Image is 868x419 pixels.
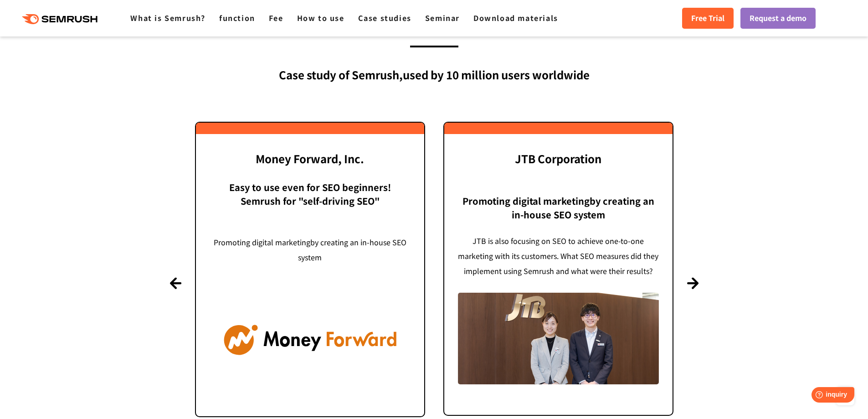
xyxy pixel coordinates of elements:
[170,280,194,287] font: Previous
[443,122,673,415] a: JTB Corporation Promoting digital marketingby creating an in-house SEO system JTB is also focusin...
[229,181,391,194] font: Easy to use even for SEO beginners!
[462,194,590,207] font: Promoting digital marketing
[473,12,558,23] a: Download materials
[358,12,411,23] a: Case studies
[241,194,380,207] font: Semrush for "self-driving SEO"
[687,280,699,287] font: Next
[458,293,659,384] img: component
[691,12,724,23] font: Free Trial
[687,278,699,289] button: Next
[298,237,406,263] font: by creating an in-house SEO system
[195,122,425,417] a: Money Forward, Inc. Easy to use even for SEO beginners!Semrush for "self-driving SEO" Promoting d...
[425,12,460,23] a: Seminar
[750,12,806,23] font: Request a demo
[256,150,364,166] font: Money Forward, Inc.
[740,8,816,29] a: Request a demo
[219,12,255,23] a: function
[210,294,411,385] img: component
[214,237,310,248] font: Promoting digital marketing
[403,67,590,83] font: used by 10 million users worldwide
[515,150,601,166] font: JTB Corporation
[130,12,205,23] a: What is Semrush?
[297,12,344,23] a: How to use
[170,278,181,289] button: Previous
[512,194,654,221] font: by creating an in-house SEO system
[682,8,734,29] a: Free Trial
[787,383,858,409] iframe: Help widget launcher
[279,67,403,83] font: Case study of Semrush,
[269,12,283,23] a: Fee
[458,235,658,276] font: JTB is also focusing on SEO to achieve one-to-one marketing with its customers. What SEO measures...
